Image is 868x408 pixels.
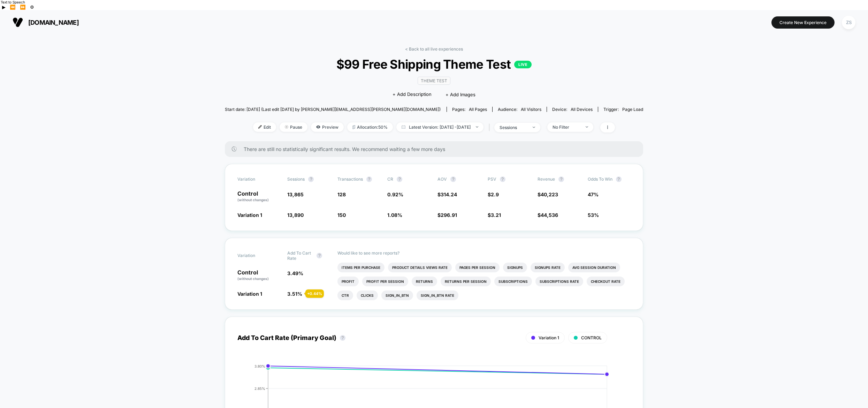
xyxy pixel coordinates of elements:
span: $ [538,191,558,197]
button: ZS [840,15,858,30]
span: Device: [547,107,598,112]
span: 13,890 [287,212,304,218]
div: ZS [842,16,855,29]
span: all pages [469,107,487,112]
li: Returns Per Session [441,277,491,286]
span: | [487,122,494,133]
span: Add To Cart Rate [287,250,313,261]
span: Start date: [DATE] (Last edit [DATE] by [PERSON_NAME][EMAIL_ADDRESS][PERSON_NAME][DOMAIN_NAME]) [225,107,441,112]
button: Create New Experience [771,16,835,29]
button: ? [500,176,505,182]
button: ? [308,176,314,182]
img: end [533,127,535,128]
span: 314.24 [441,191,457,197]
img: rebalance [352,125,355,129]
li: Profit [337,277,359,286]
span: Variation 1 [539,335,559,340]
span: 2.9 [491,191,499,197]
span: 3.21 [491,212,501,218]
div: sessions [500,125,527,130]
button: Previous [8,4,18,10]
span: There are still no statistically significant results. We recommend waiting a few more days [244,146,630,152]
div: Trigger: [603,107,643,112]
button: ? [616,176,622,182]
span: 3.49 % [287,270,303,276]
span: $99 Free Shipping Theme Test [246,57,622,71]
button: ? [397,176,402,182]
li: Ctr [337,290,353,300]
span: 296.91 [441,212,457,218]
span: Revenue [538,176,555,182]
li: Profit Per Session [362,277,408,286]
li: Pages Per Session [455,263,500,272]
span: Edit [253,122,276,132]
button: ? [366,176,372,182]
button: Forward [18,4,28,10]
button: [DOMAIN_NAME] [10,17,81,28]
button: Settings [28,4,36,10]
span: + Add Description [393,91,432,98]
li: Checkout Rate [587,277,625,286]
span: CR [387,176,393,182]
span: Theme Test [418,77,450,85]
span: + Add Images [446,92,475,97]
button: ? [558,176,564,182]
span: 47% [588,191,599,197]
div: No Filter [553,124,580,130]
tspan: 3.80% [254,364,265,368]
li: Signups Rate [531,263,565,272]
span: 44,536 [541,212,558,218]
span: (without changes) [237,277,269,281]
button: ? [340,335,345,341]
li: Clicks [357,290,378,300]
span: 40,223 [541,191,558,197]
img: end [476,126,478,128]
span: Transactions [337,176,363,182]
div: Pages: [452,107,487,112]
p: Control [237,270,281,281]
span: CONTROL [581,335,602,340]
li: Subscriptions [494,277,532,286]
a: < Back to all live experiences [405,46,463,52]
span: PSV [488,176,496,182]
span: (without changes) [237,198,269,202]
span: 128 [337,191,346,197]
img: end [285,125,288,129]
span: $ [437,191,457,197]
li: Signups [503,263,527,272]
span: Variation 1 [237,212,262,218]
p: LIVE [514,61,532,68]
img: edit [258,125,262,129]
button: ? [317,253,322,258]
span: Sessions [287,176,305,182]
li: Returns [412,277,437,286]
span: Variation [237,250,276,261]
span: 13,865 [287,191,304,197]
span: AOV [437,176,447,182]
li: Product Details Views Rate [388,263,452,272]
span: 150 [337,212,346,218]
li: Subscriptions Rate [535,277,583,286]
li: Avg Session Duration [568,263,620,272]
img: calendar [402,125,405,129]
span: 0.92 % [387,191,403,197]
span: Variation 1 [237,291,262,297]
span: [DOMAIN_NAME] [28,19,79,26]
li: Items Per Purchase [337,263,384,272]
span: $ [488,191,499,197]
span: Preview [311,122,344,132]
img: Visually logo [13,17,23,28]
span: $ [437,212,457,218]
tspan: 2.85% [254,386,265,390]
span: Latest Version: [DATE] - [DATE] [396,122,484,132]
p: Would like to see more reports? [337,250,631,256]
div: + 0.44 % [305,289,324,298]
span: Allocation: 50% [347,122,393,132]
span: All Visitors [521,107,541,112]
span: Page Load [622,107,643,112]
span: $ [538,212,558,218]
div: Audience: [498,107,541,112]
span: $ [488,212,501,218]
span: Variation [237,176,276,182]
span: 53% [588,212,599,218]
